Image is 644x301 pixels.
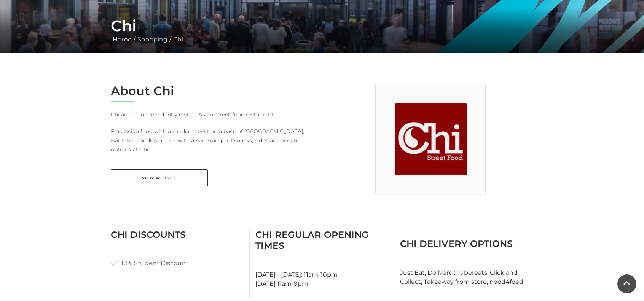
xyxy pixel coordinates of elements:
div: [DATE] - [DATE]: 11am-10pm [DATE] 11am-9pm [250,229,394,298]
h2: About Chi [111,84,316,98]
p: Find Asian food with a modern twist on a base of [GEOGRAPHIC_DATA], Banh-Mi, noodles or rice with... [111,127,316,154]
a: Shopping [135,36,169,43]
p: Chi are an independently owned Asian street food restaurant. [111,110,316,119]
h1: Chi [111,17,533,35]
a: Home [111,36,134,43]
li: 10% Student Discount [111,259,244,267]
h3: Chi Delivery Options [400,238,533,249]
a: Chi [171,36,185,43]
h3: Chi Discounts [111,229,244,240]
div: Just Eat, Deliveroo, Ubereats, Click and Collect, Takeaway from store, need4feed [394,229,539,298]
img: Chi at Festival Place, Basingstoke [395,103,467,175]
a: View Website [111,169,208,186]
h3: Chi Regular Opening Times [255,229,388,251]
div: / / [105,17,539,44]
